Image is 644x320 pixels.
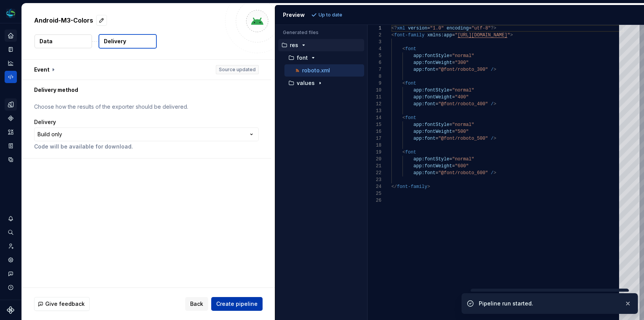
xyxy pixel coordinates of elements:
span: app:font [413,170,435,176]
span: = [435,136,438,141]
span: > [510,33,513,38]
a: Home [5,29,17,42]
div: 14 [368,114,381,121]
button: values [281,79,364,87]
p: font [297,55,308,61]
span: > [493,67,496,72]
span: > [493,170,496,176]
span: / [491,101,493,107]
span: "@font/roboto_600" [438,170,488,176]
span: = [435,67,438,72]
div: 19 [368,149,381,156]
span: font-family [397,184,427,189]
span: app:font [413,67,435,72]
span: < [402,46,405,52]
div: 6 [368,59,381,66]
span: xml [397,26,405,31]
div: Documentation [5,43,17,56]
div: 22 [368,170,381,176]
a: Settings [5,254,17,266]
button: Create pipeline [211,297,263,311]
p: Android-M3-Colors [34,16,93,25]
button: roboto.xml [284,66,364,75]
span: "normal" [452,122,474,127]
a: Storybook stories [5,140,17,152]
p: Choose how the results of the exporter should be delivered. [34,103,259,111]
p: Up to date [319,12,342,18]
div: Preview [283,11,305,19]
p: roboto.xml [302,67,330,73]
div: 26 [368,197,381,204]
div: 25 [368,190,381,197]
span: app:fontStyle [413,157,449,162]
a: Data sources [5,153,17,166]
span: "@font/roboto_400" [438,101,488,107]
span: "500" [455,129,468,134]
span: version [408,26,427,31]
span: "utf-8" [471,26,490,31]
div: 11 [368,94,381,101]
span: xmlns:app [427,33,452,38]
a: Assets [5,126,17,138]
span: ?> [491,26,496,31]
span: = [452,33,455,38]
button: Give feedback [34,297,90,311]
p: values [297,80,315,86]
div: 13 [368,108,381,114]
span: app:fontStyle [413,88,449,93]
span: "@font/roboto_500" [438,136,488,141]
span: < [402,150,405,155]
span: "1.0" [430,26,444,31]
span: [URL][DOMAIN_NAME] [457,33,507,38]
img: f6f21888-ac52-4431-a6ea-009a12e2bf23.png [6,9,15,18]
span: > [427,184,430,189]
div: 17 [368,135,381,142]
button: Back [185,297,208,311]
button: Notifications [5,212,17,225]
div: 24 [368,183,381,190]
span: < [402,81,405,86]
div: 8 [368,73,381,80]
a: Design tokens [5,98,17,111]
span: "300" [455,60,468,65]
button: Contact support [5,268,17,280]
span: "normal" [452,157,474,162]
span: = [427,26,430,31]
span: Give feedback [45,300,85,308]
span: font [405,115,416,121]
span: " [507,33,510,38]
span: app:fontWeight [413,129,452,134]
div: 5 [368,52,381,59]
button: Search ⌘K [5,226,17,238]
span: = [452,163,455,169]
span: app:fontStyle [413,122,449,127]
button: Delivery [99,34,157,49]
p: Generated files [283,29,360,36]
div: 23 [368,176,381,183]
span: = [449,122,452,127]
div: 10 [368,87,381,94]
div: 18 [368,142,381,149]
span: = [452,129,455,134]
div: 12 [368,101,381,108]
span: font [405,81,416,86]
span: = [435,101,438,107]
span: app:font [413,101,435,107]
span: Create pipeline [216,300,258,308]
span: font-family [394,33,424,38]
p: Data [39,38,53,45]
div: 20 [368,156,381,163]
div: Components [5,112,17,124]
span: "600" [455,163,468,169]
a: Analytics [5,57,17,69]
div: 1 [368,25,381,32]
span: = [452,95,455,100]
span: > [493,136,496,141]
span: = [468,26,471,31]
